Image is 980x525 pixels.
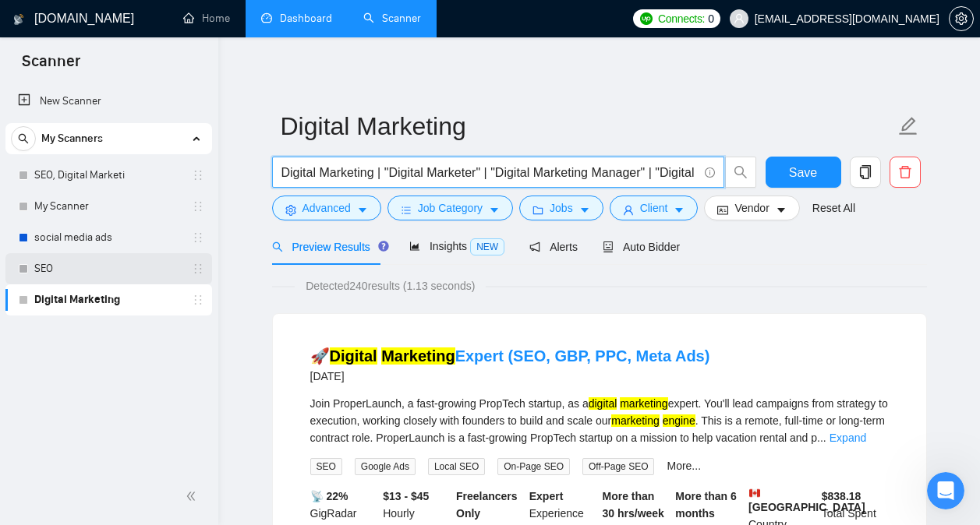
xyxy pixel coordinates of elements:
[16,236,296,334] div: Recent messageProfile image for DimaRequest related to a Business Managerhey if someone mentions ...
[183,12,230,25] a: homeHome
[950,12,973,25] span: setting
[890,157,921,188] button: delete
[409,241,420,252] span: area-chart
[519,196,603,220] button: folderJobscaret-down
[32,355,261,372] div: Ask a question
[890,165,920,179] span: delete
[674,204,685,216] span: caret-down
[776,204,787,216] span: caret-down
[268,25,296,53] div: Close
[32,249,280,266] div: Recent message
[295,277,486,294] span: Detected 240 results (1.13 seconds)
[192,169,204,181] span: holder
[18,86,200,117] a: New Scanner
[90,421,144,432] span: Messages
[31,190,281,217] p: How can we help?
[186,488,201,504] span: double-left
[658,10,705,27] span: Connects:
[708,10,714,27] span: 0
[949,12,974,25] a: setting
[34,191,182,222] a: My Scanner
[529,241,540,252] span: notification
[196,25,228,56] img: Profile image for Viktor
[532,204,543,216] span: folder
[192,262,204,275] span: holder
[603,241,680,253] span: Auto Bidder
[640,12,653,25] img: upwork-logo.png
[497,458,570,475] span: On-Page SEO
[734,199,769,217] span: Vendor
[272,241,283,252] span: search
[16,342,296,385] div: Ask a question
[281,107,895,146] input: Scanner name...
[176,421,214,432] span: Tickets
[310,367,710,386] div: [DATE]
[409,240,504,252] span: Insights
[330,347,377,365] mark: Digital
[234,382,312,444] button: Help
[850,157,881,188] button: copy
[272,241,384,253] span: Preview Results
[603,490,664,520] b: More than 30 hrs/week
[817,432,826,444] span: ...
[418,199,483,217] span: Job Category
[5,123,212,315] li: My Scanners
[226,25,257,56] img: Profile image for Iryna
[310,395,889,446] div: Join ProperLaunch, a fast-growing PropTech startup, as a expert. You'll lead campaigns from strat...
[381,347,455,365] mark: Marketing
[34,253,182,284] a: SEO
[640,199,668,217] span: Client
[272,196,381,220] button: settingAdvancedcaret-down
[302,199,351,217] span: Advanced
[470,238,504,255] span: NEW
[310,458,342,475] span: SEO
[357,204,368,216] span: caret-down
[13,7,24,32] img: logo
[260,421,285,432] span: Help
[748,488,865,513] b: [GEOGRAPHIC_DATA]
[949,6,974,31] button: setting
[12,133,35,144] span: search
[579,204,590,216] span: caret-down
[898,116,918,136] span: edit
[582,458,654,475] span: Off-Page SEO
[734,13,745,24] span: user
[285,204,296,216] span: setting
[589,397,617,410] mark: digital
[766,157,841,188] button: Save
[529,241,578,253] span: Alerts
[69,305,98,321] div: Dima
[663,414,695,427] mark: engine
[603,241,614,252] span: robot
[9,50,93,83] span: Scanner
[550,199,573,217] span: Jobs
[11,126,36,151] button: search
[156,382,234,444] button: Tickets
[456,490,518,520] b: Freelancers Only
[192,231,204,244] span: holder
[667,460,701,472] a: More...
[85,272,243,288] span: Request related to a Business Manager
[704,196,799,220] button: idcardVendorcaret-down
[851,165,880,179] span: copy
[489,204,500,216] span: caret-down
[310,347,710,365] a: 🚀Digital MarketingExpert (SEO, GBP, PPC, Meta Ads)
[377,239,391,253] div: Tooltip anchor
[725,157,756,188] button: search
[675,490,737,520] b: More than 6 months
[41,123,103,154] span: My Scanners
[32,281,63,312] img: Profile image for Dima
[31,30,56,55] img: logo
[31,111,281,190] p: Hi [EMAIL_ADDRESS][DOMAIN_NAME] 👋
[281,163,698,182] input: Search Freelance Jobs...
[167,25,198,56] img: Profile image for Oleksandr
[705,167,715,178] span: info-circle
[610,196,699,220] button: userClientcaret-down
[5,86,212,117] li: New Scanner
[623,204,634,216] span: user
[355,458,416,475] span: Google Ads
[749,488,760,499] img: 🇨🇦
[101,305,156,321] div: • 17m ago
[387,196,513,220] button: barsJob Categorycaret-down
[363,12,421,25] a: searchScanner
